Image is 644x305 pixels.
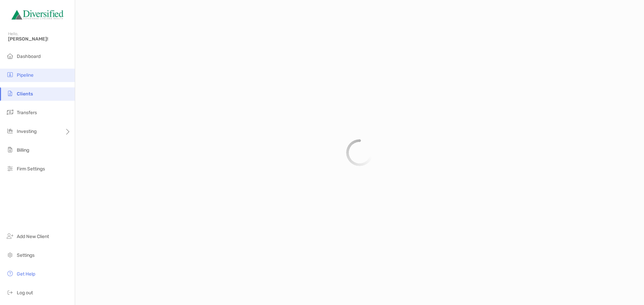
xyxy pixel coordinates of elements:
img: pipeline icon [6,71,14,79]
span: Billing [17,147,29,153]
img: settings icon [6,251,14,259]
img: dashboard icon [6,52,14,60]
span: Settings [17,252,35,258]
span: Transfers [17,110,37,116]
img: firm-settings icon [6,164,14,172]
span: Clients [17,91,33,97]
img: investing icon [6,127,14,135]
span: Pipeline [17,72,34,78]
img: get-help icon [6,270,14,278]
img: transfers icon [6,108,14,116]
span: Get Help [17,271,35,277]
span: Dashboard [17,54,41,59]
span: Firm Settings [17,166,45,172]
span: Log out [17,290,33,296]
img: clients icon [6,89,14,97]
span: [PERSON_NAME]! [8,36,71,42]
span: Investing [17,129,37,134]
img: logout icon [6,288,14,296]
img: add_new_client icon [6,232,14,240]
img: Zoe Logo [8,3,67,27]
span: Add New Client [17,234,49,239]
img: billing icon [6,146,14,154]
